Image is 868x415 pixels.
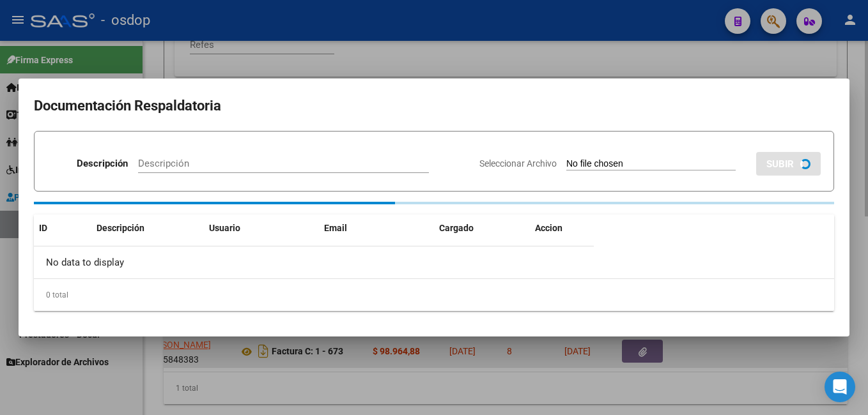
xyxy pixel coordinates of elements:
span: Cargado [439,223,474,233]
span: ID [39,223,47,233]
span: Email [324,223,347,233]
h2: Documentación Respaldatoria [34,94,834,118]
button: SUBIR [756,152,821,176]
datatable-header-cell: ID [34,215,91,242]
datatable-header-cell: Accion [530,215,594,242]
div: 0 total [34,279,834,311]
span: Descripción [97,223,144,233]
div: No data to display [34,246,594,278]
span: SUBIR [766,158,794,170]
span: Usuario [209,223,240,233]
datatable-header-cell: Descripción [91,215,204,242]
span: Accion [535,223,562,233]
div: Open Intercom Messenger [825,372,855,402]
p: Descripción [77,156,128,171]
span: Seleccionar Archivo [479,158,557,169]
datatable-header-cell: Usuario [204,215,319,242]
datatable-header-cell: Cargado [434,215,530,242]
datatable-header-cell: Email [319,215,434,242]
